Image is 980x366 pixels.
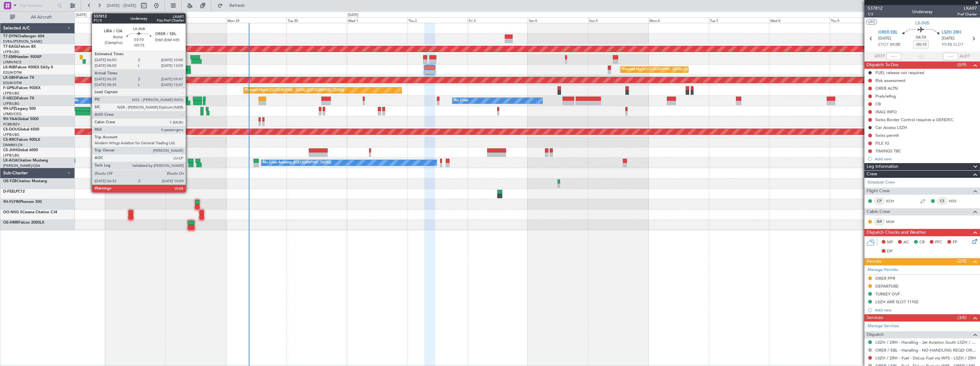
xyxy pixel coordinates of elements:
[875,284,899,289] div: DEPARTURE
[3,210,22,214] span: OO-NSG S
[886,53,901,60] input: --:--
[3,132,19,137] a: LFPB/LBG
[867,188,890,195] span: Flight Crew
[875,347,977,353] a: ORER / EBL - Handling - NO HANDLING REQD ORER/EBL
[3,200,42,204] a: 9H-FLYINPhenom 300
[3,190,16,194] span: D-FEEL
[937,198,947,204] div: CS
[3,221,44,225] a: OE-HMRFalcon 2000LX
[3,86,17,90] span: F-GPNJ
[957,258,966,264] span: (2/4)
[915,20,929,26] span: LX-INB
[215,1,252,11] button: Refresh
[875,307,977,313] div: Add new
[3,163,40,168] a: [PERSON_NAME]/QSA
[3,34,44,38] a: T7-DYNChallenger 604
[3,112,21,116] a: LFMD/CEQ
[3,66,53,69] a: LX-INBFalcon 900EX EASy II
[16,15,66,19] span: All Aircraft
[3,190,25,194] a: D-FEELPC12
[942,42,952,48] span: 11:10
[875,276,895,281] div: ORER PPR
[166,17,226,23] div: Sun 28
[76,13,87,18] div: [DATE]
[875,355,976,361] a: LSZH / ZRH - Fuel - DeLux Fuel via WFS - LSZH / ZRH
[19,1,55,10] input: Trip Number
[3,200,20,204] span: 9H-FLYIN
[3,76,34,80] a: LX-GBHFalcon 7X
[830,17,890,23] div: Thu 9
[3,60,22,65] a: LFMN/NCE
[875,299,918,305] div: LSZH ARR SLOT 1110Z
[874,53,885,60] span: ATOT
[953,42,963,48] span: ELDT
[875,291,900,297] div: TURKEY OVF
[886,219,900,225] a: MUK
[3,86,41,90] a: F-GPNJFalcon 900EX
[3,128,18,131] span: CS-DOU
[868,267,898,273] a: Manage Permits
[3,55,41,59] a: T7-EMIHawker 900XP
[887,248,893,255] span: DP
[866,19,877,25] button: UTC
[648,17,709,23] div: Mon 6
[3,148,38,152] a: CS-JHHGlobal 6000
[107,3,136,8] span: [DATE] - [DATE]
[875,117,953,122] div: Swiss Border Control requires a GENDEC
[960,53,970,60] span: ALDT
[769,17,829,23] div: Wed 8
[867,331,884,338] span: Dispatch
[3,159,48,162] a: LX-AOACitation Mustang
[875,70,924,75] div: FUEL release not required
[528,17,588,23] div: Sat 4
[957,5,977,12] span: LXA97
[867,171,877,178] span: Crew
[875,340,977,345] a: LSZH / ZRH - Handling - Jet Aviation South LSZH / ZRH
[867,208,890,215] span: Cabin Crew
[878,35,891,42] span: [DATE]
[3,101,19,106] a: LFPB/LBG
[919,239,925,246] span: CR
[3,97,34,100] a: F-HECDFalcon 7X
[3,138,40,142] a: CS-RRCFalcon 900LX
[887,239,893,246] span: MF
[942,29,961,36] span: LSZH ZRH
[886,198,900,204] a: KCH
[3,91,19,96] a: LFPB/LBG
[867,163,898,170] span: Leg Information
[3,107,36,111] a: 9H-LPZLegacy 500
[875,93,896,99] div: Prebriefing
[935,239,942,246] span: FFC
[868,12,883,17] span: 1/3
[3,66,15,69] span: LX-INB
[867,229,926,236] span: Dispatch Checks and Weather
[890,42,900,48] span: 07:00
[133,65,189,74] div: Unplanned Maint Roma (Ciampino)
[454,96,468,105] div: No Crew
[286,17,347,23] div: Tue 30
[622,65,721,74] div: Planned Maint [GEOGRAPHIC_DATA] ([GEOGRAPHIC_DATA])
[875,78,906,83] div: Risk assessment
[3,143,23,147] a: DNMM/LOS
[3,70,22,75] a: EDLW/DTM
[874,198,885,204] div: CP
[3,81,22,85] a: EDLW/DTM
[878,29,898,36] span: ORER EBL
[875,141,889,146] div: FILE IG
[3,148,17,152] span: CS-JHH
[875,156,977,162] div: Add new
[953,239,957,246] span: FP
[588,17,648,23] div: Sun 5
[3,128,39,131] a: CS-DOUGlobal 6500
[3,138,17,142] span: CS-RRC
[245,86,344,95] div: Planned Maint [GEOGRAPHIC_DATA] ([GEOGRAPHIC_DATA])
[3,45,19,49] span: T7-EAGL
[407,17,467,23] div: Thu 2
[949,198,963,204] a: NSS
[348,13,358,18] div: [DATE]
[875,133,899,138] div: Swiss permit
[45,17,105,23] div: Fri 26
[3,159,18,162] span: LX-AOA
[3,210,57,214] a: OO-NSG SCessna Citation CJ4
[874,218,885,225] div: ISP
